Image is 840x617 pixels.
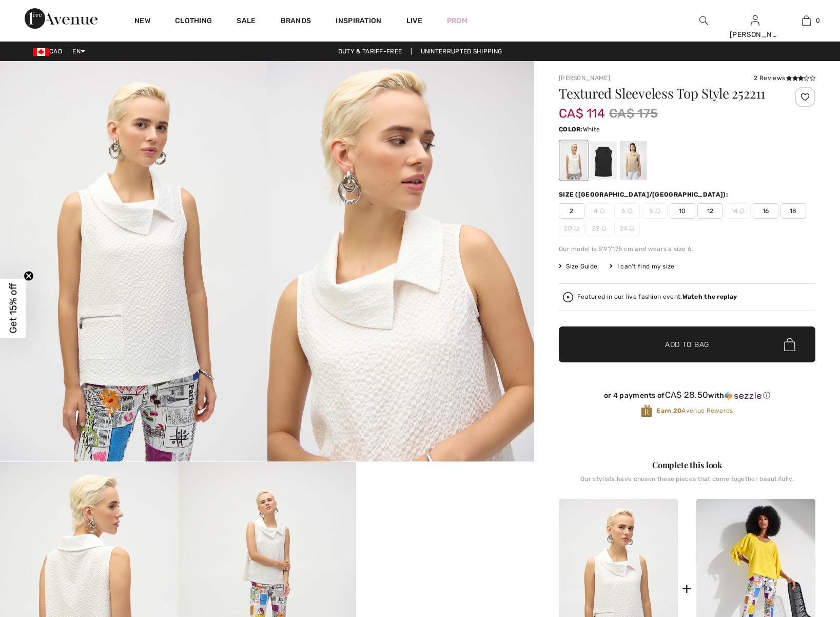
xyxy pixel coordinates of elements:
img: Watch the replay [563,292,573,302]
img: ring-m.svg [600,208,605,214]
img: Canadian Dollar [33,48,49,56]
a: Clothing [175,16,212,27]
a: Sale [237,16,256,27]
span: CA$ 114 [559,96,605,121]
span: Add to Bag [665,339,709,350]
span: Size Guide [559,262,597,271]
button: Close teaser [24,271,34,281]
div: Size ([GEOGRAPHIC_DATA]/[GEOGRAPHIC_DATA]): [559,190,730,199]
span: White [583,126,600,133]
a: 0 [781,14,831,27]
img: 1ère Avenue [25,8,97,29]
div: [PERSON_NAME] [730,29,780,40]
a: Sign In [751,15,759,25]
div: + [682,577,692,600]
span: 0 [816,16,820,25]
h1: Textured Sleeveless Top Style 252211 [559,87,773,100]
strong: Earn 20 [656,407,681,414]
div: Black [590,141,617,180]
div: Our model is 5'9"/175 cm and wears a size 6. [559,244,815,254]
div: Featured in our live fashion event. [577,294,737,300]
span: EN [72,48,85,55]
a: Prom [447,15,467,26]
span: Avenue Rewards [656,406,733,415]
span: 18 [780,203,806,219]
span: CAD [33,48,66,55]
img: Sezzle [725,391,761,400]
img: Textured Sleeveless Top Style 252211. 2 [267,61,535,461]
span: 8 [642,203,668,219]
div: Our stylists have chosen these pieces that come together beautifully. [559,475,815,491]
img: search the website [699,14,708,27]
span: 2 [559,203,584,219]
span: CA$ 28.50 [665,390,709,400]
span: Inspiration [336,16,381,27]
img: My Info [751,14,759,27]
span: CA$ 175 [609,104,658,123]
a: Brands [281,16,311,27]
div: Complete this look [559,459,815,471]
span: Color: [559,126,583,133]
a: New [134,16,150,27]
span: 10 [670,203,695,219]
img: ring-m.svg [628,208,633,214]
div: White [560,141,587,180]
span: 4 [587,203,612,219]
span: 24 [614,221,640,236]
img: Bag.svg [784,338,795,351]
strong: Watch the replay [682,293,737,300]
img: ring-m.svg [574,226,579,231]
a: [PERSON_NAME] [559,74,610,82]
span: 12 [697,203,723,219]
span: 16 [753,203,778,219]
span: 22 [587,221,612,236]
img: ring-m.svg [739,208,745,214]
img: ring-m.svg [601,226,607,231]
video: Your browser does not support the video tag. [356,462,534,551]
img: ring-m.svg [629,226,634,231]
span: 20 [559,221,584,236]
span: 6 [614,203,640,219]
div: Parchment [620,141,647,180]
img: My Bag [802,14,811,27]
img: ring-m.svg [655,208,660,214]
img: Avenue Rewards [641,404,652,418]
button: Add to Bag [559,326,815,362]
a: Live [406,15,422,26]
span: Get 15% off [7,283,19,334]
div: 2 Reviews [754,73,815,83]
div: I can't find my size [610,262,674,271]
div: or 4 payments ofCA$ 28.50withSezzle Click to learn more about Sezzle [559,390,815,404]
div: or 4 payments of with [559,390,815,400]
span: 14 [725,203,751,219]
